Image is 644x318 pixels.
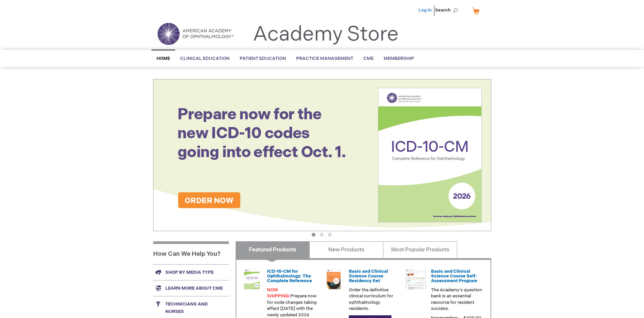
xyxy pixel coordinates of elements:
[419,7,432,13] a: Log In
[328,233,332,237] button: 3 of 3
[363,56,374,61] span: CME
[435,3,461,17] span: Search
[153,264,229,280] a: Shop by media type
[431,287,482,312] p: The Academy's question bank is an essential resource for resident success.
[312,233,315,237] button: 1 of 3
[242,269,262,289] img: 0120008u_42.png
[384,56,414,61] span: Membership
[240,56,286,61] span: Patient Education
[267,269,312,284] a: ICD-10-CM for Ophthalmology: The Complete Reference
[431,269,477,284] a: Basic and Clinical Science Course Self-Assessment Program
[324,269,344,289] img: 02850963u_47.png
[349,287,400,312] p: Order the definitive clinical curriculum for ophthalmology residents.
[153,280,229,296] a: Learn more about CME
[296,56,353,61] span: Practice Management
[153,241,229,264] h1: How Can We Help You?
[157,56,170,61] span: Home
[320,233,324,237] button: 2 of 3
[253,22,399,47] a: Academy Store
[236,241,310,258] a: Featured Products
[180,56,230,61] span: Clinical Education
[383,241,457,258] a: Most Popular Products
[267,287,290,299] font: NOW SHIPPING:
[349,269,388,284] a: Basic and Clinical Science Course Residency Set
[406,269,426,289] img: bcscself_20.jpg
[309,241,383,258] a: New Products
